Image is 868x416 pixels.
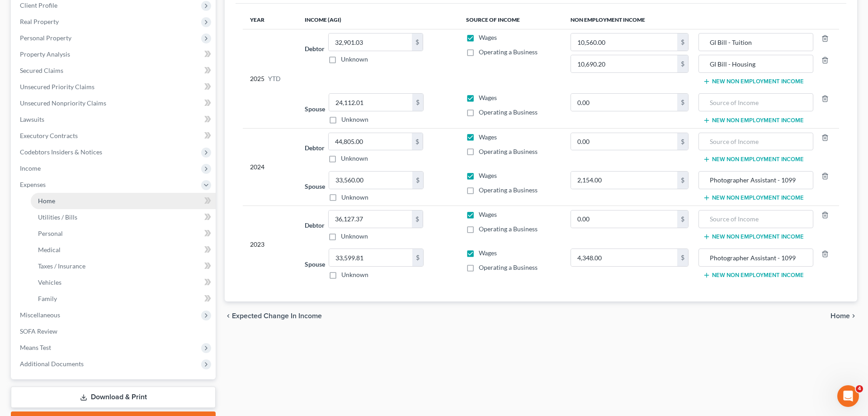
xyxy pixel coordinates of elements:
span: 4 [856,385,863,392]
span: Unsecured Priority Claims [20,83,94,91]
div: $ [412,33,423,51]
i: chevron_right [850,312,857,320]
div: 2023 [250,210,290,279]
th: Year [243,11,297,29]
span: Operating a Business [479,108,538,116]
label: Unknown [341,193,368,202]
span: Expected Change in Income [232,312,322,320]
input: 0.00 [329,94,412,111]
span: Operating a Business [479,186,538,194]
a: Unsecured Nonpriority Claims [13,95,216,111]
input: 0.00 [571,33,677,51]
span: SOFA Review [20,327,57,335]
input: Source of Income [703,172,808,189]
input: 0.00 [329,33,412,51]
input: 0.00 [571,55,677,72]
span: Wages [479,210,497,218]
input: 0.00 [329,133,412,150]
span: Expenses [20,181,46,188]
button: New Non Employment Income [703,233,804,240]
a: SOFA Review [13,323,216,339]
div: 2024 [250,133,290,202]
label: Unknown [341,232,368,241]
button: New Non Employment Income [703,78,804,85]
div: $ [677,249,688,266]
a: Medical [31,242,216,258]
a: Personal [31,225,216,242]
input: Source of Income [703,133,808,150]
span: Miscellaneous [20,311,60,319]
span: Taxes / Insurance [38,262,85,270]
span: Operating a Business [479,263,538,271]
label: Spouse [305,104,325,114]
span: Wages [479,33,497,41]
a: Home [31,193,216,209]
a: Lawsuits [13,111,216,128]
label: Spouse [305,259,325,269]
button: chevron_left Expected Change in Income [225,312,322,320]
button: New Non Employment Income [703,117,804,124]
span: Income [20,164,41,172]
span: Home [830,312,850,320]
span: Wages [479,94,497,101]
span: Personal [38,230,63,237]
div: $ [677,33,688,51]
a: Download & Print [11,387,216,408]
span: Utilities / Bills [38,213,77,221]
label: Spouse [305,182,325,191]
div: $ [412,172,423,189]
div: $ [677,210,688,228]
input: Source of Income [703,33,808,51]
span: Property Analysis [20,50,70,58]
a: Secured Claims [13,62,216,79]
input: 0.00 [329,249,412,266]
span: Means Test [20,344,51,351]
div: $ [677,133,688,150]
a: Executory Contracts [13,128,216,144]
input: 0.00 [571,172,677,189]
label: Debtor [305,44,325,53]
input: 0.00 [329,210,412,228]
button: New Non Employment Income [703,156,804,163]
span: Wages [479,133,497,141]
span: Secured Claims [20,67,63,74]
label: Unknown [341,55,368,64]
div: 2025 [250,33,290,124]
span: Personal Property [20,34,71,42]
span: Medical [38,246,61,253]
span: Operating a Business [479,148,538,155]
div: $ [677,55,688,72]
span: Codebtors Insiders & Notices [20,148,102,156]
span: Operating a Business [479,48,538,56]
label: Debtor [305,143,325,153]
span: Family [38,295,57,302]
div: $ [677,94,688,111]
label: Unknown [341,154,368,163]
span: Home [38,197,55,205]
button: New Non Employment Income [703,194,804,201]
span: Unsecured Nonpriority Claims [20,99,106,107]
span: Client Profile [20,1,57,9]
span: Additional Documents [20,360,84,368]
i: chevron_left [225,312,232,320]
input: 0.00 [329,172,412,189]
span: Operating a Business [479,225,538,233]
span: YTD [268,74,281,83]
input: 0.00 [571,94,677,111]
span: Wages [479,249,497,257]
a: Vehicles [31,274,216,291]
label: Debtor [305,220,325,230]
div: $ [677,172,688,189]
a: Unsecured Priority Claims [13,79,216,95]
input: Source of Income [703,55,808,72]
span: Executory Contracts [20,132,78,139]
th: Income (AGI) [297,11,459,29]
input: 0.00 [571,249,677,266]
span: Vehicles [38,278,61,286]
div: $ [412,94,423,111]
span: Lawsuits [20,115,44,123]
th: Source of Income [459,11,563,29]
iframe: Intercom live chat [837,385,859,407]
label: Unknown [341,270,368,279]
a: Property Analysis [13,46,216,62]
